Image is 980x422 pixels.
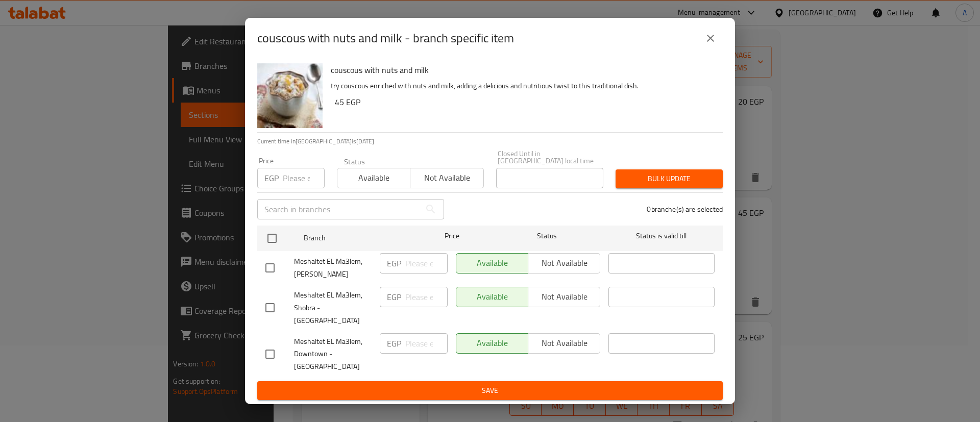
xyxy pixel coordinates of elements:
[294,335,372,374] span: Meshaltet EL Ma3lem, Downtown - [GEOGRAPHIC_DATA]
[624,172,715,185] span: Bulk update
[698,26,723,51] button: close
[265,384,715,397] span: Save
[387,257,401,269] p: EGP
[608,230,715,242] span: Status is valid till
[616,169,723,188] button: Bulk update
[294,289,372,327] span: Meshaltet EL Ma3lem, Shobra - [GEOGRAPHIC_DATA]
[387,337,401,350] p: EGP
[257,30,514,46] h2: couscous with nuts and milk - branch specific item
[294,255,372,281] span: Meshaltet EL Ma3lem, [PERSON_NAME]
[387,291,401,303] p: EGP
[331,63,715,77] h6: couscous with nuts and milk
[264,172,279,184] p: EGP
[405,287,448,307] input: Please enter price
[257,63,323,128] img: couscous with nuts and milk
[335,95,715,109] h6: 45 EGP
[494,230,600,242] span: Status
[405,333,448,354] input: Please enter price
[405,253,448,274] input: Please enter price
[304,232,410,244] span: Branch
[647,204,723,214] p: 0 branche(s) are selected
[414,170,479,185] span: Not available
[331,80,715,92] p: try couscous enriched with nuts and milk, adding a delicious and nutritious twist to this traditi...
[418,230,486,242] span: Price
[337,168,410,188] button: Available
[341,170,406,185] span: Available
[257,137,723,146] p: Current time in [GEOGRAPHIC_DATA] is [DATE]
[410,168,483,188] button: Not available
[283,168,325,188] input: Please enter price
[257,199,421,219] input: Search in branches
[257,381,723,400] button: Save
